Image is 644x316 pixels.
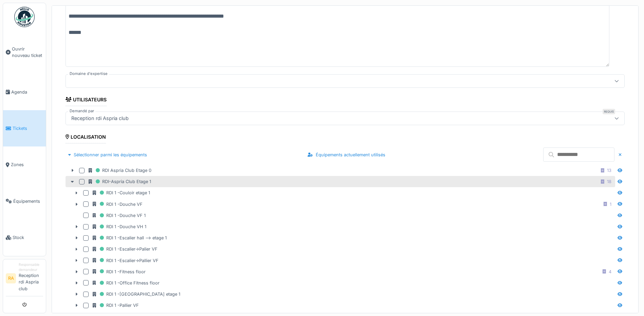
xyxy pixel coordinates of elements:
[93,200,143,209] div: RDI 1 -Douche VF
[93,222,146,231] div: RDI 1 -Douche VH 1
[610,201,611,208] div: 1
[19,262,43,295] li: Reception rdi Aspria club
[11,161,43,168] span: Zones
[93,211,146,220] div: RDI 1 -Douche VF 1
[93,189,150,197] div: RDI 1 -Couloir etage 1
[11,89,43,95] span: Agenda
[93,279,160,287] div: RDI 1 -Office Fitness floor
[93,290,180,298] div: RDI 1 -[GEOGRAPHIC_DATA] etage 1
[19,262,43,273] div: Responsable demandeur
[3,219,46,256] a: Stock
[3,110,46,146] a: Tickets
[66,150,150,159] div: Sélectionner parmi les équipements
[69,115,131,122] div: Reception rdi Aspria club
[13,234,43,241] span: Stock
[3,31,46,74] a: Ouvrir nouveau ticket
[89,177,151,186] div: RDI-Aspria Club Etage 1
[93,268,146,276] div: RDI 1 -Fitness floor
[3,183,46,219] a: Équipements
[6,262,43,296] a: RA Responsable demandeurReception rdi Aspria club
[66,95,107,106] div: Utilisateurs
[6,273,16,283] li: RA
[93,234,167,242] div: RDI 1 -Escalier hall --> etage 1
[3,146,46,183] a: Zones
[93,256,159,265] div: RDI 1 -Escalier->Pallier VF
[93,245,158,253] div: RDI 1 -Escalier->Palier VF
[93,301,139,310] div: RDI 1 -Pallier VF
[607,167,611,174] div: 13
[13,198,43,204] span: Équipements
[3,74,46,110] a: Agenda
[609,269,611,275] div: 4
[89,166,151,175] div: RDI Aspria Club Etage 0
[68,71,109,77] label: Domaine d'expertise
[305,150,388,159] div: Équipements actuellement utilisés
[603,109,615,114] div: Requis
[13,125,43,132] span: Tickets
[66,132,106,143] div: Localisation
[14,7,35,27] img: Badge_color-CXgf-gQk.svg
[12,46,43,59] span: Ouvrir nouveau ticket
[68,108,95,114] label: Demandé par
[607,178,611,185] div: 18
